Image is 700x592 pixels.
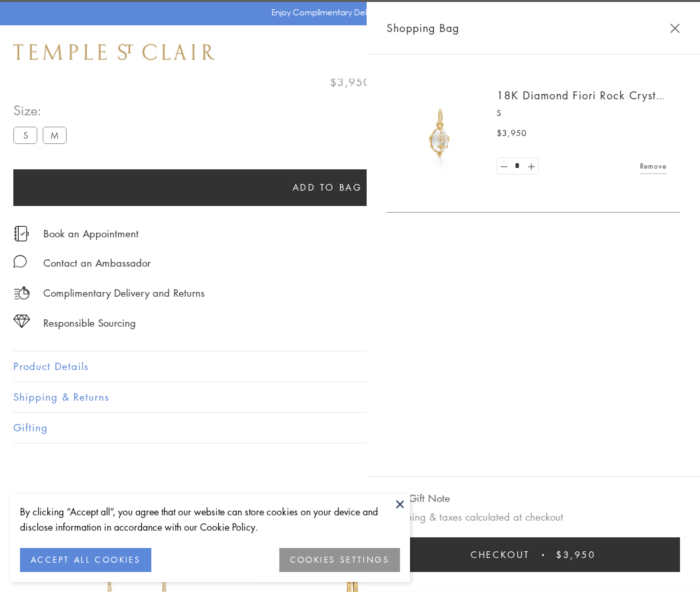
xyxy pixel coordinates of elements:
img: icon_sourcing.svg [13,315,30,328]
a: Remove [640,159,667,173]
div: Responsible Sourcing [43,315,136,331]
button: Shipping & Returns [13,382,687,412]
img: icon_delivery.svg [13,285,30,301]
span: $3,950 [330,73,371,91]
a: Book an Appointment [43,226,139,241]
button: Add to bag [13,169,641,206]
button: Product Details [13,351,687,381]
a: Set quantity to 0 [497,158,511,175]
button: Add Gift Note [387,490,450,507]
button: Close Shopping Bag [670,23,680,33]
img: Temple St. Clair [13,44,215,60]
button: Checkout $3,950 [387,537,680,572]
label: S [13,127,37,143]
span: Add to bag [293,180,363,195]
span: $3,950 [497,127,527,140]
a: Set quantity to 2 [524,158,537,175]
h3: You May Also Like [33,491,667,512]
button: Gifting [13,413,687,443]
img: MessageIcon-01_2.svg [13,255,27,268]
div: By clicking “Accept all”, you agree that our website can store cookies on your device and disclos... [20,504,400,535]
button: COOKIES SETTINGS [279,548,400,572]
p: Enjoy Complimentary Delivery & Returns [271,6,423,19]
div: Contact an Ambassador [43,255,151,271]
span: $3,950 [556,547,596,562]
button: ACCEPT ALL COOKIES [20,548,151,572]
img: icon_appointment.svg [13,226,29,241]
p: S [497,107,667,120]
span: Size: [13,99,72,121]
p: Shipping & taxes calculated at checkout [387,509,680,525]
span: Shopping Bag [387,19,459,37]
span: Checkout [471,547,530,562]
img: P51889-E11FIORI [400,93,480,173]
label: M [43,127,67,143]
p: Complimentary Delivery and Returns [43,285,205,301]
